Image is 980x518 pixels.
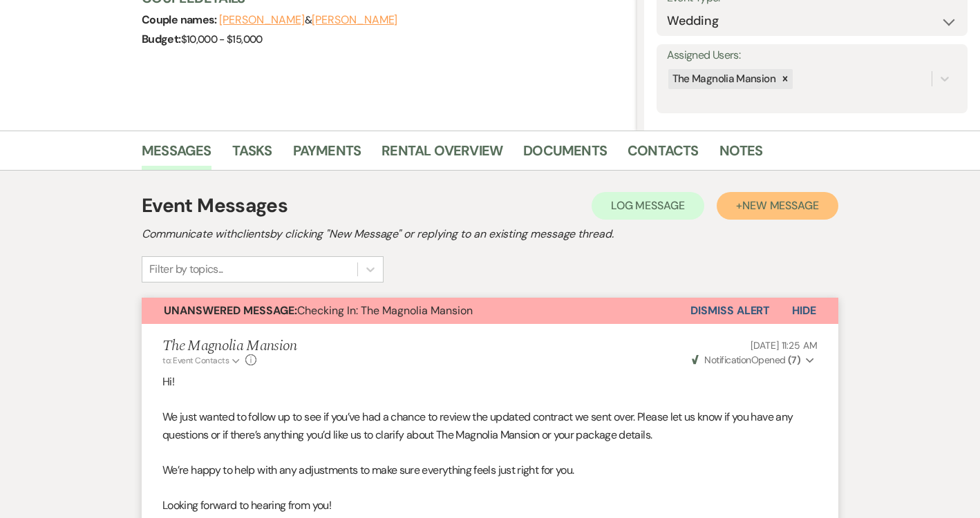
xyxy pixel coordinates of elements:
a: Payments [293,140,361,170]
div: Filter by topics... [149,261,223,278]
span: to: Event Contacts [162,355,229,366]
a: Tasks [232,140,272,170]
button: Log Message [592,192,704,220]
div: The Magnolia Mansion [668,69,778,89]
p: Looking forward to hearing from you! [162,497,818,515]
button: [PERSON_NAME] [219,15,305,26]
p: We just wanted to follow up to see if you’ve had a chance to review the updated contract we sent ... [162,408,818,443]
label: Assigned Users: [667,46,957,66]
span: [DATE] 11:25 AM [751,339,818,352]
a: Notes [719,140,763,170]
button: Hide [770,298,838,324]
span: Checking In: The Magnolia Mansion [164,303,473,318]
span: Log Message [611,198,685,213]
button: NotificationOpened (7) [690,353,818,367]
p: Hi! [162,373,818,391]
span: & [219,13,397,27]
button: Dismiss Alert [690,298,770,324]
button: [PERSON_NAME] [312,15,397,26]
a: Rental Overview [381,140,502,170]
a: Documents [523,140,607,170]
a: Messages [142,140,211,170]
span: Opened [692,354,800,366]
h1: Event Messages [142,191,288,220]
strong: Unanswered Message: [164,303,297,318]
h5: The Magnolia Mansion [162,338,297,355]
span: Couple names: [142,12,219,27]
span: Budget: [142,32,181,46]
button: +New Message [717,192,838,220]
span: Notification [704,354,751,366]
h2: Communicate with clients by clicking "New Message" or replying to an existing message thread. [142,226,838,242]
span: New Message [742,198,819,213]
button: to: Event Contacts [162,354,242,367]
strong: ( 7 ) [788,354,800,366]
button: Unanswered Message:Checking In: The Magnolia Mansion [142,298,690,324]
span: $10,000 - $15,000 [181,32,263,46]
span: Hide [792,303,816,318]
p: We’re happy to help with any adjustments to make sure everything feels just right for you. [162,461,818,479]
a: Contacts [628,140,699,170]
